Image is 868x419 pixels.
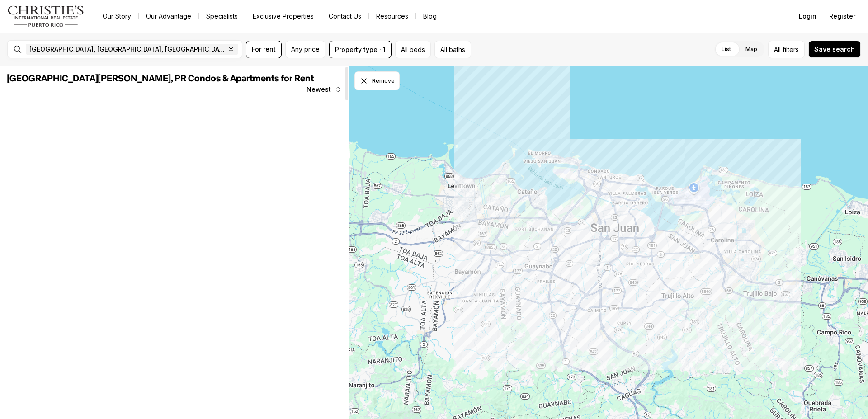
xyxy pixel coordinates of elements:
[824,7,861,25] button: Register
[808,41,861,58] button: Save search
[95,10,138,23] a: Our Story
[783,45,799,54] span: filters
[738,41,764,57] label: Map
[354,71,400,90] button: Dismiss drawing
[329,41,392,58] button: Property type · 1
[369,10,415,23] a: Resources
[139,10,198,23] a: Our Advantage
[199,10,245,23] a: Specialists
[774,45,781,54] span: All
[307,86,331,93] span: Newest
[301,80,347,99] button: Newest
[7,74,314,83] span: [GEOGRAPHIC_DATA][PERSON_NAME], PR Condos & Apartments for Rent
[245,10,321,23] a: Exclusive Properties
[252,46,276,53] span: For rent
[395,41,431,58] button: All beds
[768,41,805,58] button: Allfilters
[714,41,738,57] label: List
[416,10,444,23] a: Blog
[29,46,226,53] span: [GEOGRAPHIC_DATA], [GEOGRAPHIC_DATA], [GEOGRAPHIC_DATA]
[7,5,85,27] img: logo
[285,41,325,58] button: Any price
[246,41,282,58] button: For rent
[829,13,855,20] span: Register
[291,46,320,53] span: Any price
[793,7,822,25] button: Login
[321,10,368,23] button: Contact Us
[814,46,855,53] span: Save search
[799,13,816,20] span: Login
[434,41,471,58] button: All baths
